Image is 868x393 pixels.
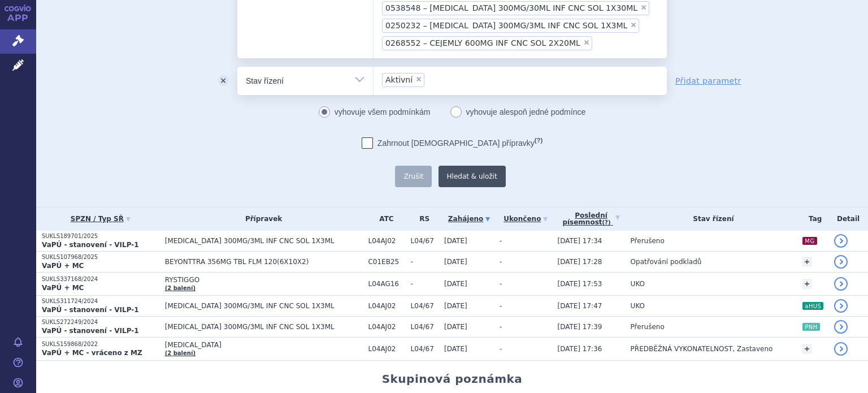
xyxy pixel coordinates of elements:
[42,232,159,240] p: SUKLS189701/2025
[362,208,405,231] th: ATC
[557,345,602,353] span: [DATE] 17:36
[796,208,828,231] th: Tag
[444,237,467,245] span: [DATE]
[631,302,645,310] span: UKO
[368,237,405,245] span: L04AJ02
[500,323,502,331] span: -
[557,302,602,310] span: [DATE] 17:47
[165,237,363,245] span: [MEDICAL_DATA] 300MG/3ML INF CNC SOL 1X3ML
[368,280,405,288] span: L04AG16
[675,75,741,87] a: Přidat parametr
[500,237,502,245] span: -
[444,258,467,266] span: [DATE]
[557,258,602,266] span: [DATE] 17:28
[165,341,363,349] span: [MEDICAL_DATA]
[42,349,142,357] strong: VaPÚ + MC - vráceno z MZ
[42,262,84,270] strong: VaPÚ + MC
[411,345,439,353] span: L04/67
[165,276,363,284] span: RYSTIGGO
[500,280,502,288] span: -
[159,208,363,231] th: Přípravek
[557,280,602,288] span: [DATE] 17:53
[802,302,823,310] i: aHUS
[444,345,467,353] span: [DATE]
[631,323,665,331] span: Přerušeno
[828,208,868,231] th: Detail
[385,21,627,29] span: 0250232 – ULTOMIRIS 300MG/3ML INF CNC SOL 1X3ML
[500,258,502,266] span: -
[42,297,159,305] p: SUKLS311724/2024
[557,208,624,231] a: Poslednípísemnost(?)
[165,258,363,266] span: BEYONTTRA 356MG TBL FLM 120(6X10X2)
[631,345,773,353] span: PŘEDBĚŽNÁ VYKONATELNOST, Zastaveno
[165,350,196,356] a: (2 balení)
[42,306,139,314] strong: VaPÚ - stanovení - VILP-1
[411,237,439,245] span: L04/67
[42,318,159,326] p: SUKLS272249/2024
[444,323,467,331] span: [DATE]
[444,302,467,310] span: [DATE]
[500,302,502,310] span: -
[439,166,506,187] button: Hledat & uložit
[444,211,494,227] a: Zahájeno
[557,237,602,245] span: [DATE] 17:34
[165,302,363,310] span: [MEDICAL_DATA] 300MG/3ML INF CNC SOL 1X3ML
[368,258,405,266] span: C01EB25
[631,237,665,245] span: Přerušeno
[385,4,637,12] span: 0538548 – ULTOMIRIS 300MG/30ML INF CNC SOL 1X30ML
[165,323,363,331] span: [MEDICAL_DATA] 300MG/3ML INF CNC SOL 1X3ML
[428,72,434,87] input: Aktivní
[42,275,159,283] p: SUKLS337168/2024
[500,345,502,353] span: -
[42,340,159,348] p: SUKLS159868/2022
[411,323,439,331] span: L04/67
[834,234,848,248] a: detail
[802,257,812,267] a: +
[557,323,602,331] span: [DATE] 17:39
[42,253,159,261] p: SUKLS107968/2025
[834,277,848,291] a: detail
[450,103,586,120] label: vyhovuje alespoň jedné podmínce
[209,67,237,95] button: odstranit
[834,255,848,269] a: detail
[444,280,467,288] span: [DATE]
[362,137,542,149] label: Zahrnout [DEMOGRAPHIC_DATA] přípravky
[395,166,432,187] button: Zrušit
[385,39,580,47] span: 0268552 – CEJEMLY 600MG INF CNC SOL 2X20ML
[415,76,422,83] span: ×
[583,39,590,46] span: ×
[411,302,439,310] span: L04/67
[411,258,439,266] span: -
[382,372,523,386] h2: Skupinová poznámka
[368,345,405,353] span: L04AJ02
[630,21,637,28] span: ×
[368,302,405,310] span: L04AJ02
[319,103,431,120] label: vyhovuje všem podmínkám
[834,299,848,313] a: detail
[625,208,797,231] th: Stav řízení
[385,76,413,84] span: Aktivní
[165,285,196,291] a: (2 balení)
[802,344,812,354] a: +
[42,241,139,249] strong: VaPÚ - stanovení - VILP-1
[411,280,439,288] span: -
[834,342,848,356] a: detail
[42,284,84,292] strong: VaPÚ + MC
[42,327,139,335] strong: VaPÚ - stanovení - VILP-1
[631,280,645,288] span: UKO
[602,219,611,226] abbr: (?)
[834,320,848,334] a: detail
[405,208,439,231] th: RS
[802,279,812,289] a: +
[42,211,159,227] a: SPZN / Typ SŘ
[640,4,647,11] span: ×
[535,137,542,144] abbr: (?)
[368,323,405,331] span: L04AJ02
[631,258,702,266] span: Opatřování podkladů
[500,211,552,227] a: Ukončeno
